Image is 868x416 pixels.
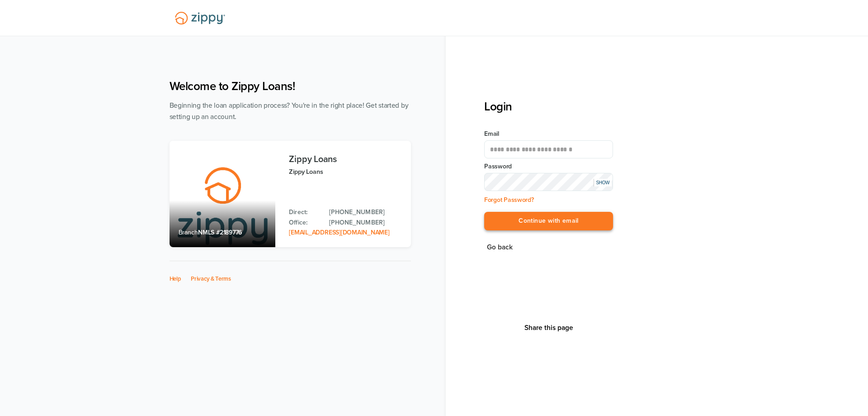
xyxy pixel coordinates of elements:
p: Direct: [289,207,320,217]
h3: Zippy Loans [289,154,401,164]
a: Help [170,275,181,282]
input: Input Password [484,173,613,191]
button: Continue with email [484,212,613,230]
button: Go back [484,241,515,253]
input: Email Address [484,140,613,158]
a: Office Phone: 512-975-2947 [329,218,401,228]
div: SHOW [594,179,612,186]
h3: Login [484,100,613,114]
span: NMLS #2189776 [198,229,242,236]
a: Direct Phone: 512-975-2947 [329,207,401,217]
a: Privacy & Terms [191,275,231,282]
a: Forgot Password? [484,196,534,204]
span: Beginning the loan application process? You're in the right place! Get started by setting up an a... [170,101,409,121]
p: Office: [289,218,320,228]
img: Lender Logo [170,8,231,29]
button: Share This Page [522,323,576,332]
span: Branch [179,229,198,236]
label: Email [484,129,613,139]
label: Password [484,162,613,171]
h1: Welcome to Zippy Loans! [170,79,411,93]
p: Zippy Loans [289,167,401,177]
a: Email Address: zippyguide@zippymh.com [289,229,389,236]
